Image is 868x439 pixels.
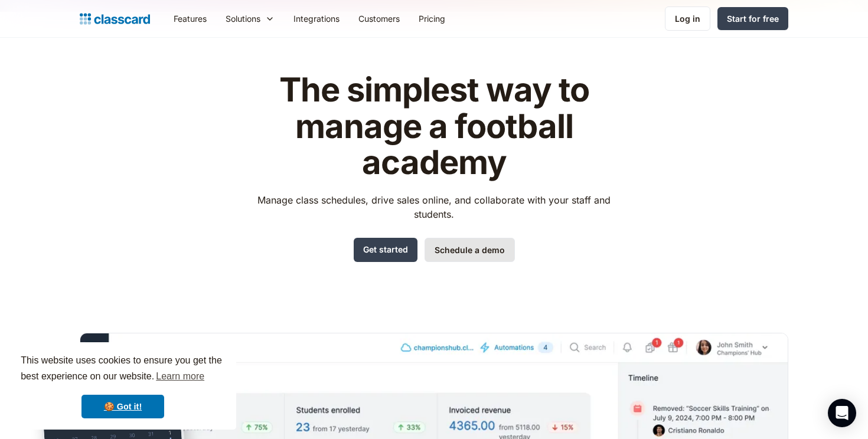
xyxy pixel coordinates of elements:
span: This website uses cookies to ensure you get the best experience on our website. [21,353,225,385]
a: Features [164,5,216,32]
a: Integrations [284,5,349,32]
a: Get started [354,238,417,262]
div: cookieconsent [9,342,236,430]
div: Open Intercom Messenger [828,399,856,427]
a: Schedule a demo [425,238,515,262]
a: learn more about cookies [154,368,206,385]
a: Pricing [409,5,455,32]
h1: The simplest way to manage a football academy [247,72,622,181]
a: Log in [665,6,710,31]
div: Log in [675,12,700,25]
div: Solutions [216,5,284,32]
p: Manage class schedules, drive sales online, and collaborate with your staff and students. [247,193,622,221]
a: Customers [349,5,409,32]
a: Start for free [717,7,788,30]
div: Start for free [727,12,779,25]
a: dismiss cookie message [81,395,164,418]
a: Logo [80,11,150,27]
div: Solutions [226,12,260,25]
